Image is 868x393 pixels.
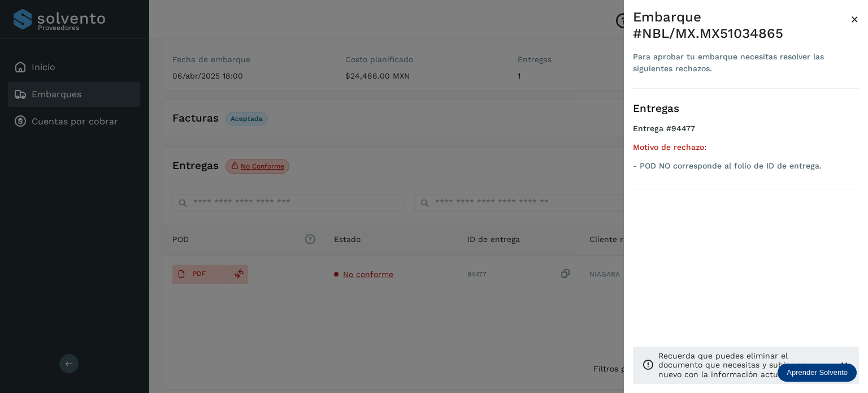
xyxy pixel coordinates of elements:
[850,9,859,29] button: Close
[850,11,859,27] span: ×
[633,142,859,152] h5: Motivo de rechazo:
[787,368,848,377] p: Aprender Solvento
[633,51,850,75] div: Para aprobar tu embarque necesitas resolver las siguientes rechazos.
[658,351,830,379] p: Recuerda que puedes eliminar el documento que necesitas y subir uno nuevo con la información actu...
[633,124,859,142] h4: Entrega #94477
[778,364,857,382] div: Aprender Solvento
[633,161,859,171] p: - POD NO corresponde al folio de ID de entrega.
[633,102,859,115] h3: Entregas
[633,9,850,42] div: Embarque #NBL/MX.MX51034865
